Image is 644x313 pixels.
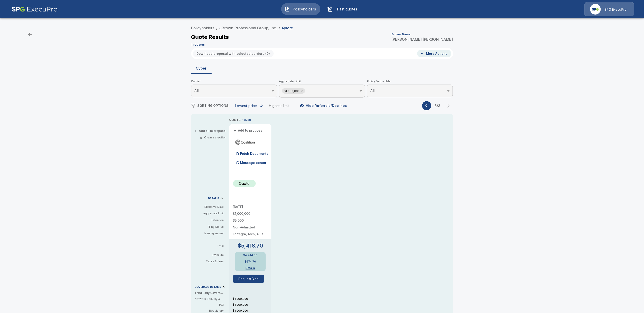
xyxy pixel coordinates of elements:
[281,3,320,15] button: Policyholders IconPolicyholders
[208,197,219,200] p: DETAILS
[216,25,218,31] li: /
[195,254,228,256] p: Premium
[191,34,229,40] p: Quote Results
[191,63,212,74] button: Cyber
[370,88,375,93] span: All
[195,303,224,307] p: PCI
[240,152,268,155] p: Fetch Documents
[584,2,634,16] a: Agency IconSPG ExecuPro
[327,6,333,12] img: Past quotes Icon
[195,286,221,288] p: COVERAGE DETAILS
[233,303,271,307] p: $1,000,000
[279,79,365,84] span: Aggregate Limit
[604,7,626,12] p: SPG ExecuPro
[195,225,224,229] p: Filing Status
[233,219,268,222] p: $5,000
[235,103,257,108] div: Lowest price
[335,6,360,12] span: Past quotes
[235,139,256,145] img: coalitioncyber
[201,136,227,139] button: ×Clear selection
[195,231,224,235] p: Issuing Insurer
[243,118,252,122] p: 1 quote
[191,79,277,84] span: Carrier
[590,4,601,15] img: Agency Icon
[392,33,411,36] p: Broker Name
[233,309,271,313] p: $1,000,000
[238,243,263,248] p: $5,418.70
[239,181,250,186] p: Quote
[220,26,277,30] a: JBrown Professional Group, Inc.
[233,226,268,229] p: Non-Admitted
[195,129,197,132] span: +
[195,211,224,215] p: Aggregate limit
[367,79,453,84] span: Policy Deductible
[195,309,224,313] p: Regulatory
[233,275,264,283] button: Request Bind
[243,254,257,257] p: $4,744.00
[285,6,290,12] img: Policyholders Icon
[195,291,228,295] p: Third Party Coverage
[234,129,236,132] span: +
[198,104,230,108] span: SORTING OPTIONS:
[233,233,268,236] p: Fortegra, Arch, Allianz, Aspen, Vantage
[269,103,290,108] div: Highest limit
[229,118,241,122] p: QUOTE
[195,218,224,222] p: Retention
[195,260,228,263] p: Taxes & fees
[191,25,293,31] nav: breadcrumb
[292,6,317,12] span: Policyholders
[233,205,268,208] p: [DATE]
[195,297,224,301] p: Network Security & Privacy Liability
[233,297,271,301] p: $1,000,000
[193,50,274,57] button: Download proposal with selected carriers (0)
[241,267,259,269] button: Details
[245,260,256,263] p: $674.70
[233,212,268,215] p: $1,000,000
[433,104,442,108] p: 3 / 3
[195,129,227,132] button: +Add all to proposal
[282,26,293,30] p: Quote
[282,88,305,94] div: $1,000,000
[282,88,301,94] span: $1,000,000
[240,160,267,165] p: Message center
[392,38,453,41] p: [PERSON_NAME] [PERSON_NAME]
[279,25,280,31] li: /
[233,128,265,133] button: +Add to proposal
[195,205,224,209] p: Effective Date
[12,2,58,16] img: AA Logo
[299,101,349,110] button: Hide Referrals/Declines
[233,275,268,283] span: Request Bind
[417,50,451,57] button: More Actions
[324,3,363,15] button: Past quotes IconPast quotes
[191,43,205,46] p: 11 Quotes
[191,26,215,30] a: Policyholders
[200,136,203,139] span: ×
[194,88,199,93] span: All
[195,245,228,247] p: Total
